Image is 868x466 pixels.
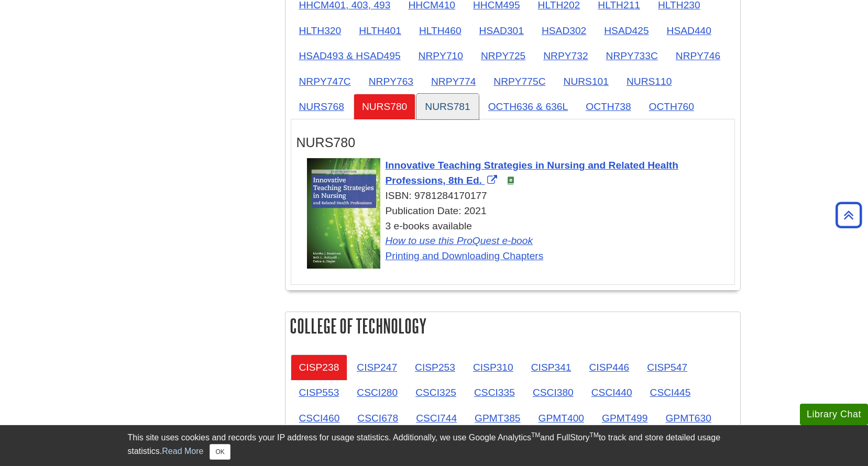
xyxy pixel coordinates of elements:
[598,43,666,69] a: NRPY733C
[480,94,577,119] a: OCTH636 & 636L
[291,405,348,431] a: CSCI460
[583,380,641,405] a: CSCI440
[524,380,582,405] a: CSCI380
[406,354,464,380] a: CISP253
[657,405,719,431] a: GPMT630
[291,94,353,119] a: NURS768
[535,43,596,69] a: NRPY732
[386,235,533,246] a: How to use this ProQuest e-book
[360,69,422,94] a: NRPY763
[473,43,534,69] a: NRPY725
[507,176,515,185] img: e-Book
[411,18,470,43] a: HLTH460
[354,94,415,119] a: NURS780
[832,208,865,222] a: Back to Top
[465,354,522,380] a: CISP310
[658,18,720,43] a: HSAD440
[533,18,595,43] a: HSAD302
[386,160,678,186] a: Link opens in new window
[296,135,729,150] h3: NURS780
[210,444,230,460] button: Close
[594,405,656,431] a: GPMT499
[530,405,592,431] a: GPMT400
[291,69,359,94] a: NRPY747C
[348,380,406,405] a: CSCI280
[386,250,544,261] a: Printing and Downloading Chapters
[639,354,696,380] a: CISP547
[416,94,478,119] a: NURS781
[596,18,657,43] a: HSAD425
[348,354,405,380] a: CISP247
[531,431,540,439] sup: TM
[590,431,599,439] sup: TM
[307,158,380,269] img: Cover Art
[307,204,729,219] div: Publication Date: 2021
[291,354,348,380] a: CISP238
[350,18,410,43] a: HLTH401
[466,405,529,431] a: GPMT385
[577,94,639,119] a: OCTH738
[641,94,702,119] a: OCTH760
[285,312,740,340] h2: College of Technology
[523,354,580,380] a: CISP341
[555,69,617,94] a: NURS101
[407,380,465,405] a: CSCI325
[618,69,680,94] a: NURS110
[667,43,729,69] a: NRPY746
[291,18,350,43] a: HLTH320
[291,43,409,69] a: HSAD493 & HSAD495
[466,380,523,405] a: CSCI335
[408,405,465,431] a: CSCI744
[349,405,406,431] a: CSCI678
[291,380,348,405] a: CISP553
[307,188,729,204] div: ISBN: 9781284170177
[423,69,484,94] a: NRPY774
[128,431,741,460] div: This site uses cookies and records your IP address for usage statistics. Additionally, we use Goo...
[410,43,471,69] a: NRPY710
[386,160,678,186] span: Innovative Teaching Strategies in Nursing and Related Health Professions, 8th Ed.
[162,447,203,456] a: Read More
[580,354,638,380] a: CISP446
[307,219,729,264] div: 3 e-books available
[485,69,554,94] a: NRPY775C
[800,404,868,425] button: Library Chat
[471,18,532,43] a: HSAD301
[642,380,699,405] a: CSCI445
